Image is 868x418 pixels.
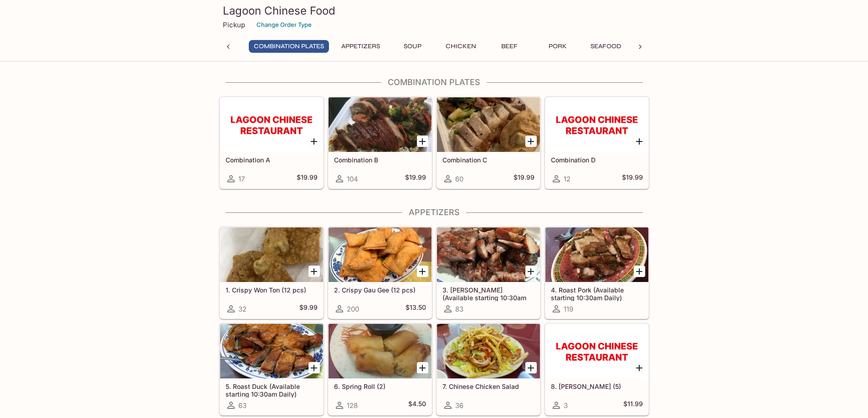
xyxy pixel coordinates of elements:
[551,383,643,390] h5: 8. [PERSON_NAME] (5)
[329,324,431,378] div: 6. Spring Roll (2)
[545,324,648,378] div: 8. Lup Cheong (5)
[328,97,432,189] a: Combination B104$19.99
[437,227,540,282] div: 3. Char Siu (Available starting 10:30am Daily)
[328,227,432,319] a: 2. Crispy Gau Gee (12 pcs)200$13.50
[545,227,649,319] a: 4. Roast Pork (Available starting 10:30am Daily)119
[334,156,426,164] h5: Combination B
[334,383,426,390] h5: 6. Spring Roll (2)
[299,303,318,314] h5: $9.99
[514,173,534,184] h5: $19.99
[455,175,463,183] span: 60
[551,286,643,301] h5: 4. Roast Pork (Available starting 10:30am Daily)
[442,286,534,301] h5: 3. [PERSON_NAME] (Available starting 10:30am Daily)
[564,175,570,183] span: 12
[334,286,426,294] h5: 2. Crispy Gau Gee (12 pcs)
[537,40,578,53] button: Pork
[437,97,540,189] a: Combination C60$19.99
[545,227,648,282] div: 4. Roast Pork (Available starting 10:30am Daily)
[437,323,540,415] a: 7. Chinese Chicken Salad36
[220,227,323,282] div: 1. Crispy Won Ton (12 pcs)
[220,323,324,415] a: 5. Roast Duck (Available starting 10:30am Daily)63
[220,97,324,189] a: Combination A17$19.99
[347,401,358,410] span: 128
[551,156,643,164] h5: Combination D
[634,266,645,277] button: Add 4. Roast Pork (Available starting 10:30am Daily)
[223,20,245,29] p: Pickup
[223,4,646,18] h3: Lagoon Chinese Food
[455,305,463,313] span: 83
[297,173,318,184] h5: $19.99
[564,305,573,313] span: 119
[408,400,426,411] h5: $4.50
[226,383,318,398] h5: 5. Roast Duck (Available starting 10:30am Daily)
[455,401,463,410] span: 36
[417,136,428,147] button: Add Combination B
[329,227,431,282] div: 2. Crispy Gau Gee (12 pcs)
[249,40,329,53] button: Combination Plates
[442,156,534,164] h5: Combination C
[634,136,645,147] button: Add Combination D
[437,97,540,152] div: Combination C
[308,266,320,277] button: Add 1. Crispy Won Ton (12 pcs)
[347,305,359,313] span: 200
[417,266,428,277] button: Add 2. Crispy Gau Gee (12 pcs)
[525,136,537,147] button: Add Combination C
[220,227,324,319] a: 1. Crispy Won Ton (12 pcs)32$9.99
[634,362,645,373] button: Add 8. Lup Cheong (5)
[392,40,433,53] button: Soup
[441,40,482,53] button: Chicken
[545,97,649,189] a: Combination D12$19.99
[545,97,648,152] div: Combination D
[442,383,534,390] h5: 7. Chinese Chicken Salad
[406,303,426,314] h5: $13.50
[220,324,323,378] div: 5. Roast Duck (Available starting 10:30am Daily)
[226,286,318,294] h5: 1. Crispy Won Ton (12 pcs)
[238,401,247,410] span: 63
[545,323,649,415] a: 8. [PERSON_NAME] (5)3$11.99
[623,400,643,411] h5: $11.99
[220,97,323,152] div: Combination A
[238,175,245,183] span: 17
[336,40,385,53] button: Appetizers
[437,324,540,378] div: 7. Chinese Chicken Salad
[219,207,649,217] h4: Appetizers
[252,18,316,32] button: Change Order Type
[308,136,320,147] button: Add Combination A
[329,97,431,152] div: Combination B
[308,362,320,373] button: Add 5. Roast Duck (Available starting 10:30am Daily)
[347,175,358,183] span: 104
[405,173,426,184] h5: $19.99
[437,227,540,319] a: 3. [PERSON_NAME] (Available starting 10:30am Daily)83
[238,305,247,313] span: 32
[525,266,537,277] button: Add 3. Char Siu (Available starting 10:30am Daily)
[328,323,432,415] a: 6. Spring Roll (2)128$4.50
[564,401,568,410] span: 3
[219,77,649,87] h4: Combination Plates
[525,362,537,373] button: Add 7. Chinese Chicken Salad
[226,156,318,164] h5: Combination A
[417,362,428,373] button: Add 6. Spring Roll (2)
[489,40,530,53] button: Beef
[622,173,643,184] h5: $19.99
[586,40,627,53] button: Seafood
